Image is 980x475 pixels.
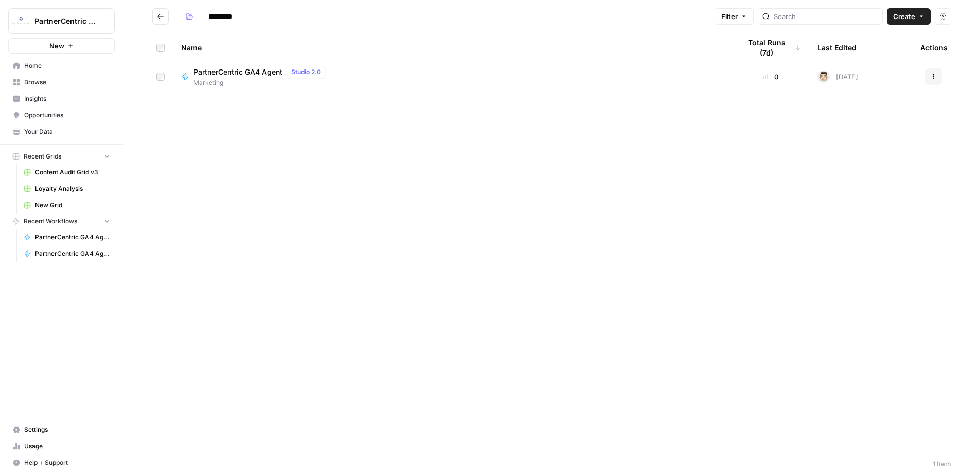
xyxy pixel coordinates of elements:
a: Home [8,58,115,74]
a: PartnerCentric GA4 Agent - [DATE] -Leads - SQLs [19,245,115,262]
span: Settings [24,425,110,434]
a: PartnerCentric GA4 Agent [19,229,115,245]
span: Loyalty Analysis [35,184,110,193]
a: Opportunities [8,107,115,124]
span: New [49,41,64,51]
button: Recent Grids [8,149,115,164]
a: Browse [8,74,115,91]
button: Go back [152,8,169,25]
span: New Grid [35,201,110,210]
span: Recent Grids [24,152,61,161]
a: Loyalty Analysis [19,181,115,197]
div: Actions [920,33,948,62]
div: 0 [740,72,801,82]
div: [DATE] [817,71,858,83]
a: Insights [8,91,115,107]
span: Filter [721,11,738,22]
span: PartnerCentric Sales Tools [34,16,97,26]
button: Workspace: PartnerCentric Sales Tools [8,8,115,34]
span: Browse [24,78,110,87]
span: Studio 2.0 [291,67,321,77]
img: PartnerCentric Sales Tools Logo [12,12,30,30]
input: Search [774,11,878,22]
a: New Grid [19,197,115,214]
span: Content Audit Grid v3 [35,168,110,177]
div: Total Runs (7d) [740,33,801,62]
span: Recent Workflows [24,217,77,226]
span: Help + Support [24,458,110,467]
a: Usage [8,438,115,454]
button: Create [887,8,931,25]
span: Create [893,11,915,22]
div: Last Edited [817,33,857,62]
button: Help + Support [8,454,115,471]
a: Content Audit Grid v3 [19,164,115,181]
div: Name [181,33,724,62]
a: PartnerCentric GA4 AgentStudio 2.0Marketing [181,66,724,87]
span: Usage [24,442,110,451]
button: New [8,38,115,54]
span: PartnerCentric GA4 Agent - [DATE] -Leads - SQLs [35,249,110,258]
span: Home [24,61,110,71]
button: Filter [715,8,754,25]
span: Marketing [193,78,330,87]
div: 1 Item [933,459,951,469]
a: Settings [8,421,115,438]
span: PartnerCentric GA4 Agent [193,67,282,77]
span: PartnerCentric GA4 Agent [35,233,110,242]
span: Opportunities [24,111,110,120]
button: Recent Workflows [8,214,115,229]
span: Your Data [24,127,110,136]
a: Your Data [8,124,115,140]
span: Insights [24,94,110,103]
img: j22vlec3s5as1jy706j54i2l8ae1 [817,71,830,83]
